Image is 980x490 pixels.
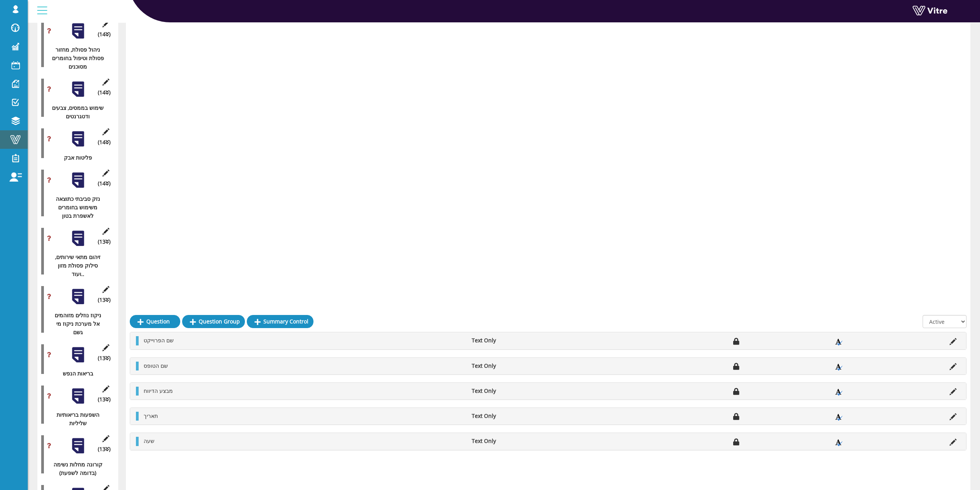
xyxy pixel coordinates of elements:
[144,337,174,344] span: שם הפרוייקט
[41,104,109,121] div: שימוש בממסים, צבעים ודטגרנטים
[41,369,109,378] div: בריאות הנפש
[98,445,111,453] span: (13 )
[182,315,245,328] a: Question Group
[41,153,109,162] div: פליטות אבק
[98,395,111,404] span: (13 )
[98,138,111,146] span: (14 )
[247,315,313,328] a: Summary Control
[98,354,111,362] span: (13 )
[41,460,109,477] div: קורונה מחלות נשימה (בדומה לשפעת)
[41,311,109,337] div: ניקוז נוזלים מזוהמים אל מערכת ניקוז מי גשם
[98,30,111,39] span: (14 )
[41,195,109,220] div: נזק סביבתי כתוצאה משימוש בחומרים לאשפרת בטון
[468,336,591,345] li: Text Only
[468,412,591,420] li: Text Only
[98,88,111,97] span: (14 )
[144,387,173,394] span: מבצע הדיווח
[41,45,109,71] div: ניהול פסולת, מחזור פסולת וטיפול בחומרים מסוכנים
[41,411,109,428] div: השפעות בריאותיות שליליות
[98,179,111,188] span: (14 )
[130,315,180,328] a: Question
[144,437,154,445] span: שעה
[41,253,109,278] div: זיהום מתאי שירותים, סילוק פסולת מזון ועוד..
[98,237,111,246] span: (13 )
[468,362,591,370] li: Text Only
[468,387,591,395] li: Text Only
[98,296,111,304] span: (13 )
[468,437,591,445] li: Text Only
[144,362,168,369] span: שם הטופס
[144,412,158,419] span: תאריך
